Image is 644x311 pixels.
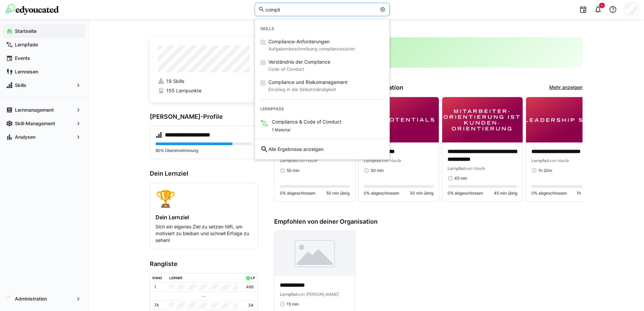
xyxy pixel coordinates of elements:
span: von Haufe [297,158,317,163]
span: von Haufe [465,166,485,171]
span: Compliance und Risikomanagement [268,79,348,86]
span: 0% abgeschlossen [448,191,483,196]
span: Lernpfad [448,166,465,171]
span: Lernpfad [364,158,381,163]
div: Lerner [169,276,183,280]
span: Lernpfad [280,158,297,163]
span: 1h 20m [538,168,552,173]
span: 45 min übrig [494,191,517,196]
span: Verständnis der Compliance [268,59,330,65]
span: Lernpfad [280,292,297,297]
span: 0% abgeschlossen [531,191,567,196]
p: Sich ein eigenes Ziel zu setzen hilft, um motiviert zu bleiben und schnell Erfolge zu sehen! [156,223,252,244]
a: Mehr anzeigen [549,84,582,91]
span: 1h 20m übrig [577,191,601,196]
span: von [PERSON_NAME] [297,292,338,297]
div: Skills [255,22,389,36]
span: von Haufe [381,158,401,163]
span: 50 min [287,168,300,173]
small: Aufgabenbeschreibung compliancesicher [268,45,355,53]
p: 466 [246,284,254,290]
div: 🏆 [156,188,252,208]
span: 30 min [371,168,384,173]
span: von Haufe [549,158,569,163]
a: 19 Skills [158,78,250,85]
p: √ Keine anstehenden Aufgaben [280,55,577,62]
span: 0% abgeschlossen [364,191,399,196]
h4: Dein Lernziel [156,214,252,221]
h3: Rangliste [150,260,258,268]
div: Rang [152,276,162,280]
span: 50 min übrig [326,191,350,196]
img: image [358,97,439,142]
span: Alle Ergebnisse anzeigen [268,146,324,153]
span: Compliance-Anforderungen [268,38,355,45]
span: 19 Skills [166,78,184,85]
p: 34 [248,303,254,308]
span: 15 min [287,302,299,307]
input: Skills und Lernpfade durchsuchen… [265,6,376,13]
div: LP [251,276,255,280]
span: 1 [601,3,603,7]
img: image [275,231,355,276]
span: 0% abgeschlossen [280,191,315,196]
small: Einstieg in die Selbstständigkeit [268,86,348,94]
img: image [526,97,606,142]
span: 30 min übrig [410,191,433,196]
div: Lernpfade [255,102,389,116]
p: 80% Übereinstimmung [156,148,252,153]
span: Lernpfad [531,158,549,163]
p: 74 [154,303,159,308]
h3: Empfohlen von deiner Organisation [274,218,582,225]
span: 155 Lernpunkte [166,87,201,94]
p: 1 [154,284,156,290]
h3: [PERSON_NAME]-Profile [150,113,258,120]
span: 45 min [454,176,467,181]
img: image [442,97,523,142]
small: Code of Conduct [268,65,330,73]
span: Compliance & Code of Conduct [272,118,341,125]
span: 1 Material [272,127,290,133]
h3: Dein Lernziel [150,170,258,177]
h3: [PERSON_NAME] [280,43,577,50]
